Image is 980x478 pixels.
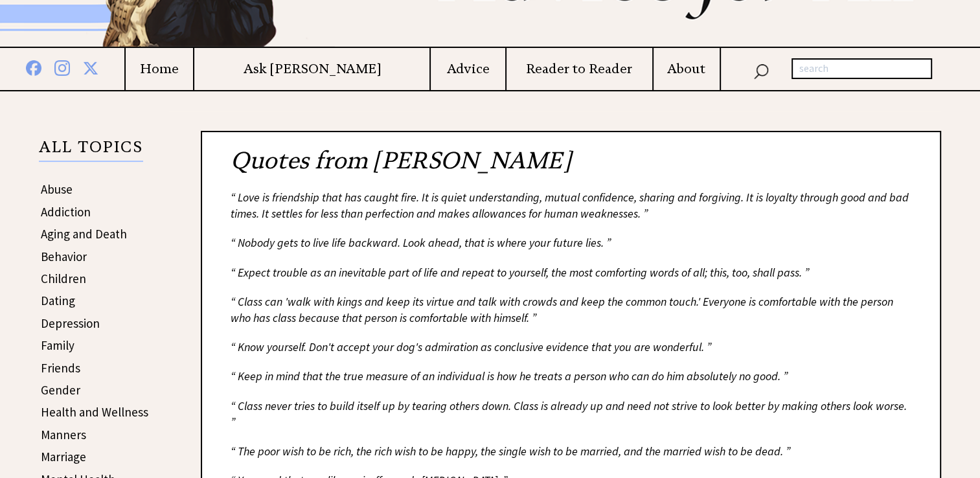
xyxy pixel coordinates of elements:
[231,189,911,222] div: “ Love is friendship that has caught fire. It is quiet understanding, mutual confidence, sharing ...
[83,58,98,76] img: x%20blue.png
[431,61,505,77] a: Advice
[231,145,911,189] h2: Quotes from [PERSON_NAME]
[41,360,80,376] a: Friends
[41,226,127,242] a: Aging and Death
[41,427,86,442] a: Manners
[54,58,70,76] img: instagram%20blue.png
[41,337,74,353] a: Family
[41,293,75,308] a: Dating
[26,58,41,76] img: facebook%20blue.png
[41,404,148,420] a: Health and Wellness
[41,382,80,398] a: Gender
[41,315,100,331] a: Depression
[231,264,911,280] div: “ Expect trouble as an inevitable part of life and repeat to yourself, the most comforting words ...
[507,61,652,77] a: Reader to Reader
[231,398,911,430] div: “ Class never tries to build itself up by tearing others down. Class is already up and need not s...
[792,58,932,79] input: search
[41,271,86,286] a: Children
[39,140,143,162] p: ALL TOPICS
[231,443,911,459] div: “ The poor wish to be rich, the rich wish to be happy, the single wish to be married, and the mar...
[126,61,193,77] a: Home
[231,234,911,251] div: “ Nobody gets to live life backward. Look ahead, that is where your future lies. ”
[231,368,911,384] div: “ Keep in mind that the true measure of an individual is how he treats a person who can do him ab...
[41,449,86,464] a: Marriage
[194,61,430,77] a: Ask [PERSON_NAME]
[231,339,911,355] div: “ Know yourself. Don't accept your dog's admiration as conclusive evidence that you are wonderful. ”
[41,249,87,264] a: Behavior
[41,181,73,197] a: Abuse
[654,61,720,77] a: About
[753,61,769,80] img: search_nav.png
[231,293,911,326] div: “ Class can 'walk with kings and keep its virtue and talk with crowds and keep the common touch.'...
[41,204,91,220] a: Addiction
